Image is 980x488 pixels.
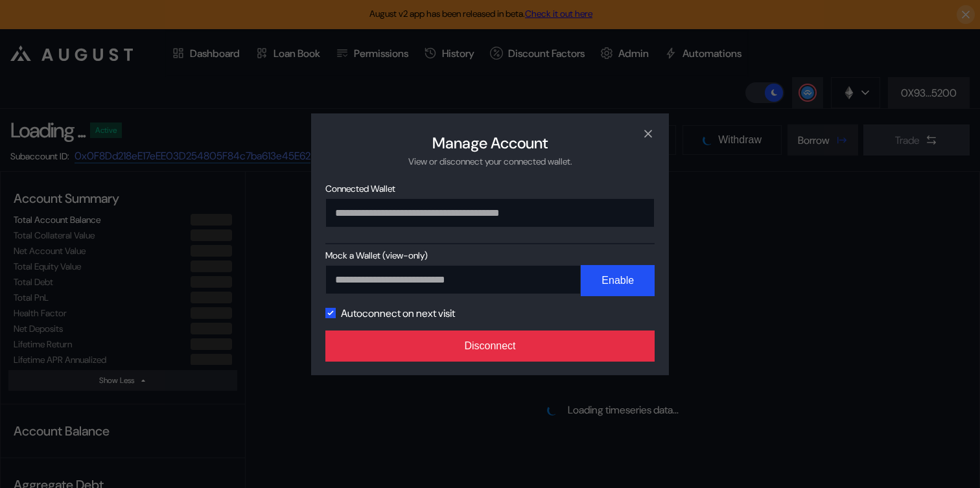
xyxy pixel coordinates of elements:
div: View or disconnect your connected wallet. [408,155,572,167]
button: close modal [638,123,659,144]
span: Mock a Wallet (view-only) [325,250,655,261]
span: Connected Wallet [325,183,655,194]
button: Disconnect [325,331,655,362]
label: Autoconnect on next visit [341,307,455,320]
h2: Manage Account [432,132,548,152]
button: Enable [581,265,655,296]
